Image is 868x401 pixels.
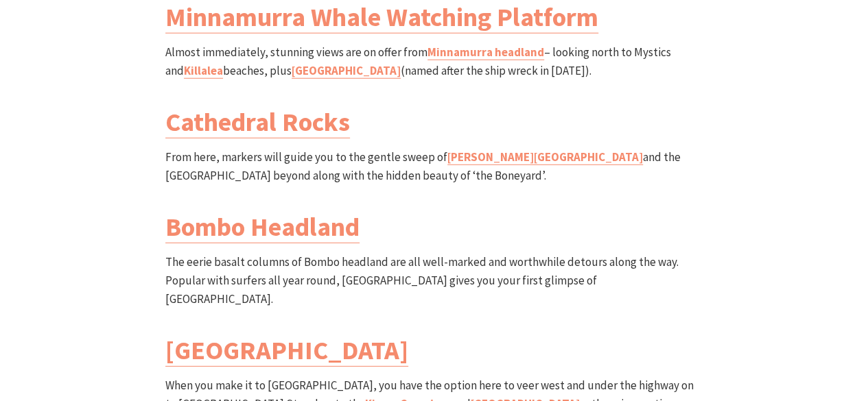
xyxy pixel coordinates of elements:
a: Bombo Headland [165,210,360,243]
p: From here, markers will guide you to the gentle sweep of and the [GEOGRAPHIC_DATA] beyond along w... [165,148,703,185]
a: Killalea [184,63,223,79]
a: [GEOGRAPHIC_DATA] [292,63,401,79]
a: [PERSON_NAME][GEOGRAPHIC_DATA] [447,149,643,165]
a: Minnamurra headland [427,45,544,60]
a: Minnamurra Whale Watching Platform [165,1,598,34]
p: The eerie basalt columns of Bombo headland are all well-marked and worthwhile detours along the w... [165,253,703,309]
p: Almost immediately, stunning views are on offer from – looking north to Mystics and beaches, plus... [165,43,703,80]
a: [GEOGRAPHIC_DATA] [165,334,408,367]
a: Cathedral Rocks [165,106,350,138]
